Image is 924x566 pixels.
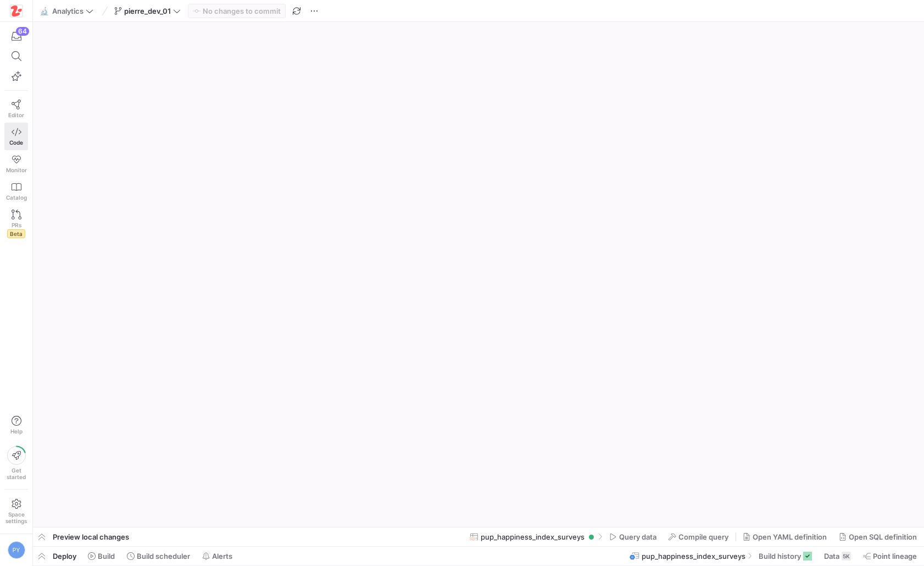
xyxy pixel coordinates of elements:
[4,494,28,529] a: Spacesettings
[4,411,28,439] button: Help
[7,229,25,238] span: Beta
[4,95,28,123] a: Editor
[53,552,76,560] span: Deploy
[754,547,817,565] button: Build history
[12,222,21,228] span: PRs
[212,552,232,560] span: Alerts
[824,552,839,560] span: Data
[40,7,48,15] span: 🔬
[664,527,733,546] button: Compile query
[642,552,745,560] span: pup_happiness_index_surveys
[112,4,183,18] button: pierre_dev_01
[481,532,585,541] span: pup_happiness_index_surveys
[9,428,23,435] span: Help
[4,26,28,46] button: 64
[11,6,22,17] img: https://storage.googleapis.com/y42-prod-data-exchange/images/h4OkG5kwhGXbZ2sFpobXAPbjBGJTZTGe3yEd...
[4,123,28,150] a: Code
[604,527,661,546] button: Query data
[8,541,25,559] div: PY
[124,7,171,15] span: pierre_dev_01
[53,532,129,541] span: Preview local changes
[4,442,28,485] button: Getstarted
[849,532,917,541] span: Open SQL definition
[9,139,23,146] span: Code
[819,547,856,565] button: Data5K
[8,112,24,118] span: Editor
[873,552,917,560] span: Point lineage
[4,2,28,20] a: https://storage.googleapis.com/y42-prod-data-exchange/images/h4OkG5kwhGXbZ2sFpobXAPbjBGJTZTGe3yEd...
[834,527,922,546] button: Open SQL definition
[619,532,656,541] span: Query data
[83,547,120,565] button: Build
[842,552,851,560] div: 5K
[98,552,115,560] span: Build
[137,552,190,560] span: Build scheduler
[16,27,29,36] div: 64
[753,532,827,541] span: Open YAML definition
[6,194,27,201] span: Catalog
[5,511,27,524] span: Space settings
[4,178,28,205] a: Catalog
[52,7,84,15] span: Analytics
[738,527,832,546] button: Open YAML definition
[4,205,28,243] a: PRsBeta
[7,467,26,480] span: Get started
[6,167,27,173] span: Monitor
[4,538,28,562] button: PY
[37,4,96,18] button: 🔬Analytics
[858,547,922,565] button: Point lineage
[759,552,801,560] span: Build history
[4,150,28,178] a: Monitor
[197,547,237,565] button: Alerts
[122,547,195,565] button: Build scheduler
[678,532,728,541] span: Compile query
